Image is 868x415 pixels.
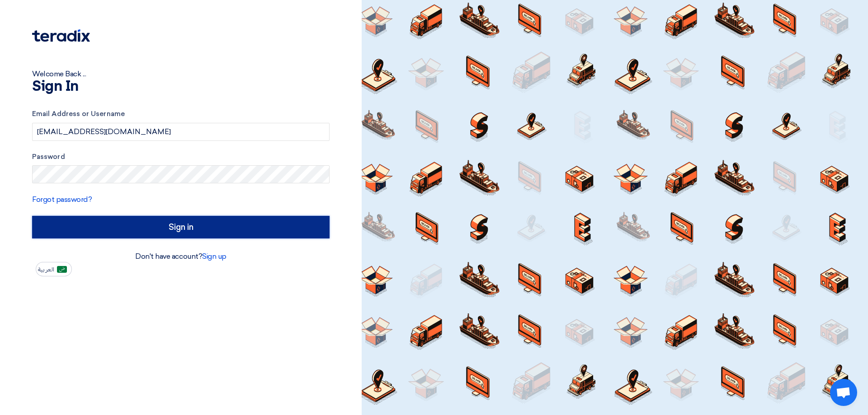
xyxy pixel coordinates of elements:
button: العربية [36,262,72,276]
label: Password [32,152,330,162]
div: Don't have account? [32,251,330,262]
span: العربية [38,266,54,273]
img: Teradix logo [32,29,90,42]
img: ar-AR.png [57,266,67,273]
label: Email Address or Username [32,109,330,119]
input: Sign in [32,216,330,238]
a: Forgot password? [32,195,92,204]
div: Welcome Back ... [32,69,330,79]
input: Enter your business email or username [32,123,330,141]
a: Sign up [202,252,226,261]
h1: Sign In [32,79,330,94]
div: Open chat [830,379,857,406]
